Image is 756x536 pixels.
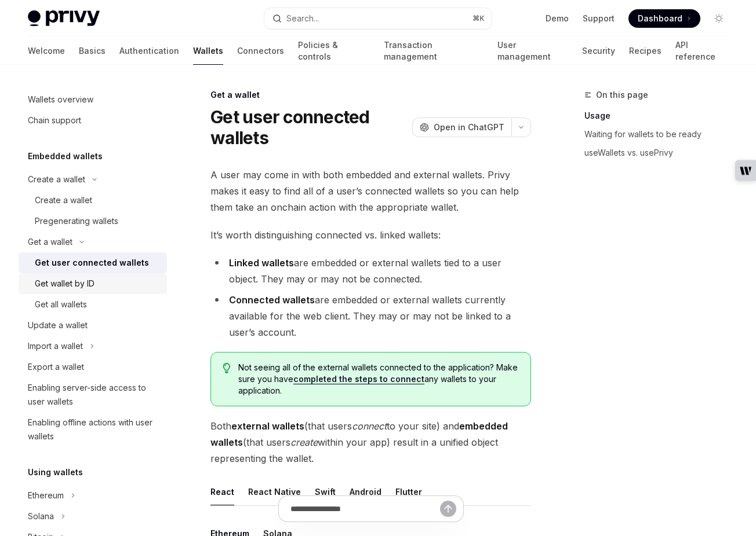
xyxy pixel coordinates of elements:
[229,294,315,306] strong: Connected wallets
[19,190,167,211] a: Create a wallet
[19,315,167,336] a: Update a wallet
[583,13,615,24] a: Support
[35,277,94,291] div: Get wallet by ID
[675,37,728,65] a: API reference
[238,362,519,397] span: Not seeing all of the external wallets connected to the application? Make sure you have any walle...
[35,256,149,270] div: Get user connected wallets
[19,357,167,377] a: Export a wallet
[28,149,103,163] h5: Embedded wallets
[28,465,83,479] h5: Using wallets
[19,252,167,273] a: Get user connected wallets
[472,14,485,23] span: ⌘ K
[229,257,294,269] strong: Linked wallets
[28,416,160,443] div: Enabling offline actions with user wallets
[35,193,92,207] div: Create a wallet
[231,420,304,432] strong: external wallets
[28,318,88,332] div: Update a wallet
[210,418,531,467] span: Both (that users to your site) and (that users within your app) result in a unified object repres...
[193,37,223,65] a: Wallets
[584,144,737,162] a: useWallets vs. usePrivy
[582,37,615,65] a: Security
[286,12,319,25] div: Search...
[638,13,682,24] span: Dashboard
[395,478,422,505] button: Flutter
[350,478,381,505] button: Android
[28,235,72,249] div: Get a wallet
[293,374,424,384] a: completed the steps to connect
[28,339,83,353] div: Import a wallet
[584,107,737,125] a: Usage
[210,107,408,148] h1: Get user connected wallets
[79,37,106,65] a: Basics
[210,478,234,505] button: React
[28,360,84,374] div: Export a wallet
[19,412,167,447] a: Enabling offline actions with user wallets
[210,167,531,215] span: A user may come in with both embedded and external wallets. Privy makes it easy to find all of a ...
[497,37,568,65] a: User management
[19,89,167,110] a: Wallets overview
[434,122,504,133] span: Open in ChatGPT
[290,436,318,448] em: create
[35,214,118,228] div: Pregenerating wallets
[210,227,531,243] span: It’s worth distinguishing connected vs. linked wallets:
[35,298,87,311] div: Get all wallets
[19,110,167,131] a: Chain support
[28,93,93,107] div: Wallets overview
[119,37,179,65] a: Authentication
[210,292,531,340] li: are embedded or external wallets currently available for the web client. They may or may not be l...
[237,37,284,65] a: Connectors
[28,172,85,186] div: Create a wallet
[384,37,484,65] a: Transaction management
[223,363,231,373] svg: Tip
[629,37,661,65] a: Recipes
[28,113,81,127] div: Chain support
[298,37,370,65] a: Policies & controls
[710,9,728,28] button: Toggle dark mode
[28,489,64,502] div: Ethereum
[19,294,167,315] a: Get all wallets
[546,13,569,24] a: Demo
[28,10,100,27] img: light logo
[352,420,387,432] em: connect
[248,478,301,505] button: React Native
[19,377,167,412] a: Enabling server-side access to user wallets
[628,9,700,28] a: Dashboard
[19,273,167,294] a: Get wallet by ID
[28,509,54,523] div: Solana
[210,89,531,101] div: Get a wallet
[210,255,531,287] li: are embedded or external wallets tied to a user object. They may or may not be connected.
[440,501,456,517] button: Send message
[315,478,336,505] button: Swift
[28,37,65,65] a: Welcome
[596,88,648,102] span: On this page
[412,118,511,137] button: Open in ChatGPT
[28,381,160,409] div: Enabling server-side access to user wallets
[264,8,492,29] button: Search...⌘K
[19,211,167,232] a: Pregenerating wallets
[584,125,737,144] a: Waiting for wallets to be ready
